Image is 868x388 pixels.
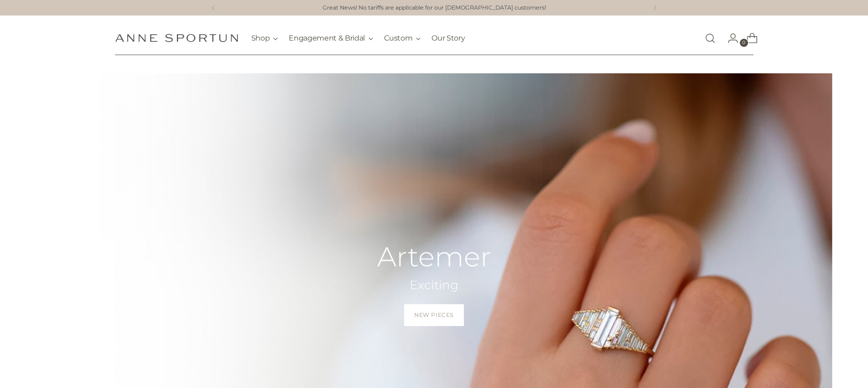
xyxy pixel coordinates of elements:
a: Great News! No tariffs are applicable for our [DEMOGRAPHIC_DATA] customers! [322,4,546,12]
span: New Pieces [414,311,454,319]
a: New Pieces [404,304,464,326]
h2: Exciting [377,277,491,293]
a: Open search modal [701,29,719,47]
span: 0 [740,39,748,47]
h2: Artemer [377,242,491,272]
button: Engagement & Bridal [289,28,373,48]
a: Our Story [431,28,465,48]
button: Shop [251,28,278,48]
a: Anne Sportun Fine Jewellery [115,34,238,42]
a: Go to the account page [720,29,738,47]
a: Open cart modal [739,29,758,47]
button: Custom [384,28,421,48]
